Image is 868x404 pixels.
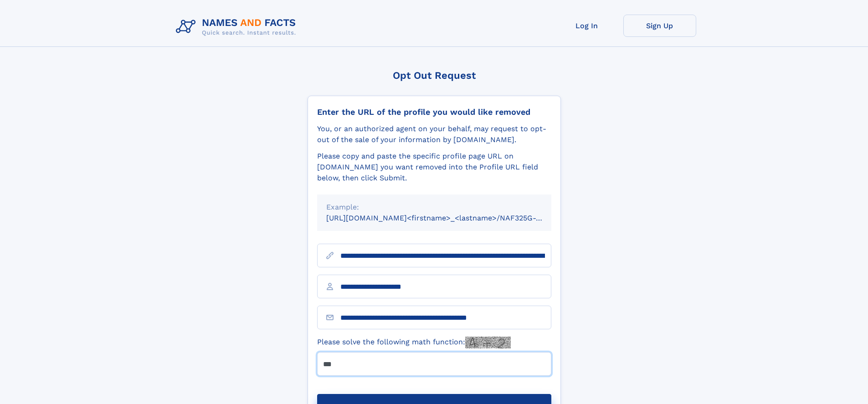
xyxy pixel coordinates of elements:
[317,151,551,184] div: Please copy and paste the specific profile page URL on [DOMAIN_NAME] you want removed into the Pr...
[550,15,623,37] a: Log In
[308,70,561,81] div: Opt Out Request
[172,15,303,39] img: Logo Names and Facts
[623,15,696,37] a: Sign Up
[326,202,542,213] div: Example:
[317,107,551,117] div: Enter the URL of the profile you would like removed
[317,337,511,348] label: Please solve the following math function:
[317,123,551,145] div: You, or an authorized agent on your behalf, may request to opt-out of the sale of your informatio...
[326,214,569,222] small: [URL][DOMAIN_NAME]<firstname>_<lastname>/NAF325G-xxxxxxxx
